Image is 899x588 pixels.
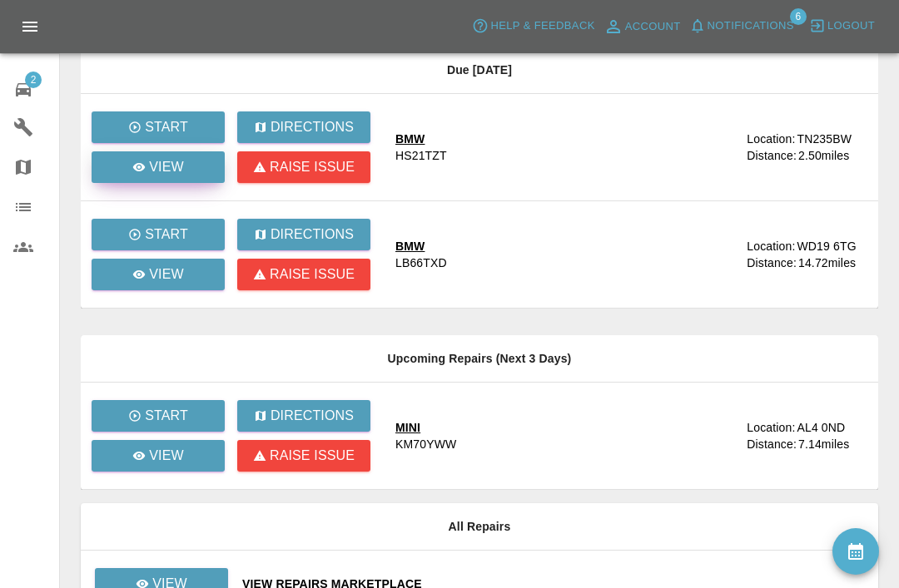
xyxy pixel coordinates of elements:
[747,436,797,452] div: Distance:
[798,147,865,164] div: 2.50 miles
[25,72,42,88] span: 2
[468,13,599,39] button: Help & Feedback
[599,13,685,40] a: Account
[747,238,795,254] div: Location:
[145,225,188,245] p: Start
[395,254,447,271] div: LB66TXD
[92,111,225,143] button: Start
[395,419,733,452] a: MINIKM70YWW
[805,13,879,39] button: Logout
[798,254,865,271] div: 14.72 miles
[685,13,798,39] button: Notifications
[832,528,879,575] button: availability
[747,147,797,164] div: Distance:
[395,238,447,254] div: BMW
[237,259,370,290] button: Raise issue
[395,419,456,436] div: MINI
[237,219,370,250] button: Directions
[395,147,447,164] div: HS21TZT
[395,131,733,164] a: BMWHS21TZT
[81,335,878,383] th: Upcoming Repairs (Next 3 Days)
[747,131,865,164] a: Location:TN235BWDistance:2.50miles
[395,436,456,452] div: KM70YWW
[271,225,354,245] p: Directions
[270,264,355,284] p: Raise issue
[92,440,225,472] a: View
[797,131,852,147] div: TN235BW
[790,8,807,25] span: 6
[237,440,370,472] button: Raise issue
[270,157,355,177] p: Raise issue
[81,503,878,551] th: All Repairs
[237,400,370,432] button: Directions
[149,264,184,284] p: View
[145,406,188,426] p: Start
[395,131,447,147] div: BMW
[237,111,370,143] button: Directions
[10,7,50,47] button: Open drawer
[797,419,845,436] div: AL4 0ND
[797,238,856,254] div: WD19 6TG
[747,419,865,452] a: Location:AL4 0NDDistance:7.14miles
[747,254,797,271] div: Distance:
[747,131,795,147] div: Location:
[395,238,733,271] a: BMWLB66TXD
[149,157,184,177] p: View
[747,419,795,436] div: Location:
[92,259,225,290] a: View
[747,238,865,271] a: Location:WD19 6TGDistance:14.72miles
[145,117,188,137] p: Start
[708,17,794,36] span: Notifications
[798,436,865,452] div: 7.14 miles
[81,47,878,94] th: Due [DATE]
[271,406,354,426] p: Directions
[490,17,594,36] span: Help & Feedback
[270,446,355,466] p: Raise issue
[149,446,184,466] p: View
[92,400,225,432] button: Start
[92,151,225,183] a: View
[271,117,354,137] p: Directions
[827,17,875,36] span: Logout
[625,17,681,37] span: Account
[237,151,370,183] button: Raise issue
[92,219,225,250] button: Start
